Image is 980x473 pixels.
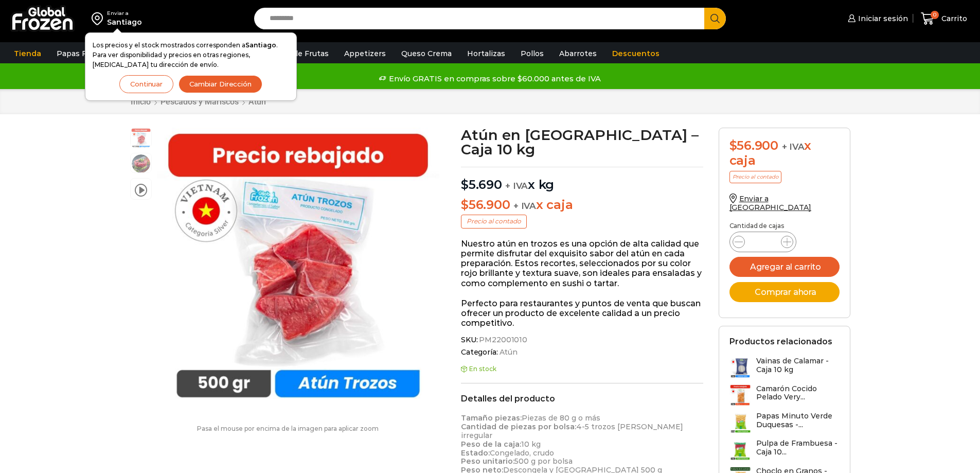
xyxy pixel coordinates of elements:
[9,44,46,63] a: Tienda
[477,336,527,344] span: PM22001010
[461,198,703,213] p: x caja
[461,215,527,228] p: Precio al contado
[729,439,840,461] a: Pulpa de Frambuesa - Caja 10...
[339,44,391,63] a: Appetizers
[131,128,151,149] span: atun trozo
[729,257,840,277] button: Agregar al carrito
[513,201,536,211] span: + IVA
[130,97,266,107] nav: Breadcrumb
[729,337,832,346] h2: Productos relacionados
[729,138,737,153] span: $
[51,44,109,63] a: Papas Fritas
[753,235,773,249] input: Product quantity
[729,138,840,168] div: x caja
[729,412,840,434] a: Papas Minuto Verde Duquesas -...
[461,413,522,423] strong: Tamaño piezas:
[130,97,151,107] a: Inicio
[461,348,703,357] span: Categoría:
[498,348,518,357] a: Atún
[245,41,276,49] strong: Santiago
[461,239,703,288] p: Nuestro atún en trozos es una opción de alta calidad que permite disfrutar del exquisito sabor de...
[248,97,266,107] a: Atún
[704,8,726,29] button: Search button
[461,448,490,458] strong: Estado:
[607,44,665,63] a: Descuentos
[505,181,528,191] span: + IVA
[461,177,469,192] span: $
[179,75,262,93] button: Cambiar Dirección
[729,282,840,302] button: Comprar ahora
[131,153,151,174] span: foto tartaro atun
[461,457,514,466] strong: Peso unitario:
[462,44,510,63] a: Hortalizas
[782,142,805,152] span: + IVA
[92,10,107,27] img: address-field-icon.svg
[756,439,840,457] h3: Pulpa de Frambuesa - Caja 10...
[729,384,840,407] a: Camarón Cocido Pelado Very...
[756,412,840,429] h3: Papas Minuto Verde Duquesas -...
[160,97,239,107] a: Pescados y Mariscos
[461,394,703,404] h2: Detalles del producto
[515,44,549,63] a: Pollos
[461,440,521,449] strong: Peso de la caja:
[461,128,703,156] h1: Atún en [GEOGRAPHIC_DATA] – Caja 10 kg
[729,222,840,230] p: Cantidad de cajas
[264,44,334,63] a: Pulpa de Frutas
[756,357,840,374] h3: Vainas de Calamar - Caja 10 kg
[729,194,812,212] a: Enviar a [GEOGRAPHIC_DATA]
[729,357,840,379] a: Vainas de Calamar - Caja 10 kg
[461,299,703,328] p: Perfecto para restaurantes y puntos de venta que buscan ofrecer un producto de excelente calidad ...
[107,17,142,27] div: Santiago
[461,167,703,192] p: x kg
[461,197,469,212] span: $
[756,384,840,402] h3: Camarón Cocido Pelado Very...
[119,75,173,93] button: Continuar
[845,8,908,29] a: Iniciar sesión
[130,425,446,432] p: Pasa el mouse por encima de la imagen para aplicar zoom
[554,44,602,63] a: Abarrotes
[461,365,703,373] p: En stock
[729,171,781,183] p: Precio al contado
[939,13,967,24] span: Carrito
[107,10,142,17] div: Enviar a
[461,197,510,212] bdi: 56.900
[918,7,970,31] a: 0 Carrito
[931,11,939,19] span: 0
[729,138,778,153] bdi: 56.900
[461,336,703,344] span: SKU:
[93,40,289,70] p: Los precios y el stock mostrados corresponden a . Para ver disponibilidad y precios en otras regi...
[461,177,502,192] bdi: 5.690
[856,13,908,24] span: Iniciar sesión
[396,44,457,63] a: Queso Crema
[461,422,576,431] strong: Cantidad de piezas por bolsa:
